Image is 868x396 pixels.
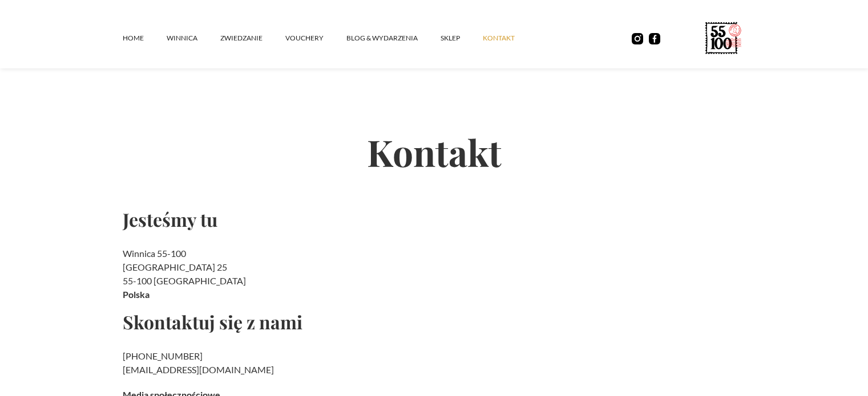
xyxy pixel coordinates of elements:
h2: ‍ [123,349,386,377]
a: Blog & Wydarzenia [346,21,441,55]
a: ZWIEDZANIE [220,21,285,55]
a: vouchery [285,21,346,55]
strong: Polska [123,289,150,300]
a: winnica [167,21,220,55]
a: kontakt [483,21,538,55]
a: [EMAIL_ADDRESS][DOMAIN_NAME] [123,364,274,375]
a: Home [123,21,167,55]
a: SKLEP [441,21,483,55]
h2: Winnica 55-100 [GEOGRAPHIC_DATA] 25 55-100 [GEOGRAPHIC_DATA] [123,247,386,301]
a: [PHONE_NUMBER] [123,350,203,361]
h2: Jesteśmy tu [123,210,386,228]
h2: Kontakt [123,93,746,210]
h2: Skontaktuj się z nami [123,313,386,331]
